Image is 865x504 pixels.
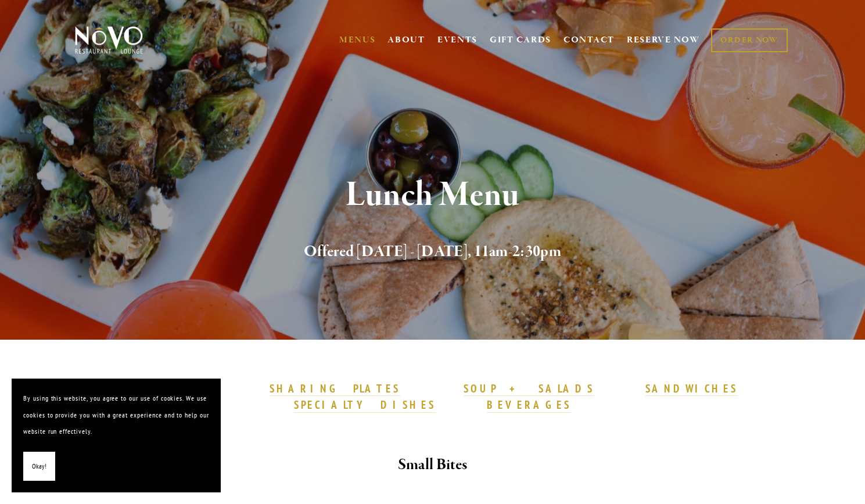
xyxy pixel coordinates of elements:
[94,240,771,264] h2: Offered [DATE] - [DATE], 11am-2:30pm
[12,379,221,492] section: Cookie banner
[563,29,615,51] a: CONTACT
[339,34,376,46] a: MENUS
[645,381,738,397] a: SANDWICHES
[464,381,594,397] a: SOUP + SALADS
[711,28,787,52] a: ORDER NOW
[23,390,209,440] p: By using this website, you agree to our use of cookies. We use cookies to provide you with a grea...
[627,29,700,51] a: RESERVE NOW
[270,381,400,397] a: SHARING PLATES
[23,452,55,481] button: Okay!
[94,177,771,214] h1: Lunch Menu
[294,398,436,412] strong: SPECIALTY DISHES
[73,26,145,55] img: Novo Restaurant &amp; Lounge
[387,34,425,46] a: ABOUT
[294,398,436,413] a: SPECIALTY DISHES
[645,381,738,395] strong: SANDWICHES
[490,29,551,51] a: GIFT CARDS
[437,34,478,46] a: EVENTS
[487,398,572,412] strong: BEVERAGES
[398,455,467,475] strong: Small Bites
[487,398,572,413] a: BEVERAGES
[270,381,400,395] strong: SHARING PLATES
[464,381,594,395] strong: SOUP + SALADS
[32,458,46,475] span: Okay!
